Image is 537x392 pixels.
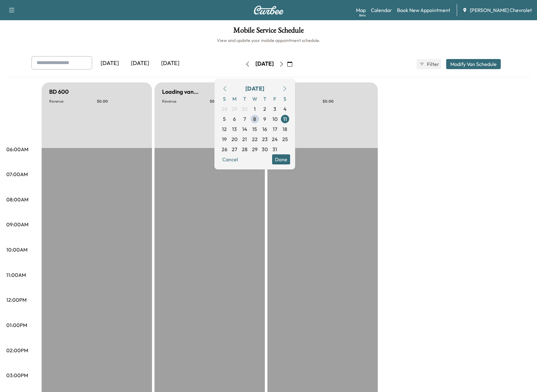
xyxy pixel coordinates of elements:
p: 09:00AM [6,221,28,228]
h5: BD 600 [49,87,69,96]
button: Cancel [219,154,241,164]
span: 10 [272,115,277,123]
span: S [280,94,290,104]
span: 13 [232,125,237,133]
div: [DATE] [245,84,264,93]
span: 29 [232,105,237,113]
p: 08:00AM [6,196,28,203]
div: Beta [359,13,366,18]
span: 14 [242,125,247,133]
span: 16 [262,125,267,133]
span: 17 [273,125,277,133]
div: [DATE] [125,56,155,71]
span: S [219,94,230,104]
span: 28 [242,146,248,153]
span: 31 [272,146,277,153]
span: 19 [222,135,227,143]
p: 06:00AM [6,146,28,153]
button: Filter [417,59,441,69]
a: MapBeta [356,6,366,14]
span: 20 [231,135,237,143]
a: Calendar [371,6,392,14]
div: [DATE] [155,56,185,71]
span: 29 [252,146,258,153]
span: 7 [243,115,246,123]
span: F [270,94,280,104]
span: 30 [262,146,268,153]
h5: Loading van... [162,87,198,96]
span: [PERSON_NAME] Chevrolet [470,6,532,14]
span: 12 [222,125,227,133]
img: Curbee Logo [254,6,284,15]
span: Filter [427,60,438,68]
span: 9 [263,115,266,123]
p: 02:00PM [6,347,28,354]
p: 03:00PM [6,371,28,379]
p: $ 0.00 [210,99,257,104]
p: $ 0.00 [97,99,144,104]
span: T [260,94,270,104]
span: 4 [283,105,287,113]
span: 21 [242,135,247,143]
span: W [250,94,260,104]
span: 2 [263,105,266,113]
span: 24 [272,135,278,143]
span: M [230,94,240,104]
div: [DATE] [95,56,125,71]
button: Modify Van Schedule [446,59,501,69]
span: 30 [242,105,248,113]
span: 1 [254,105,256,113]
span: 15 [252,125,257,133]
p: $ 0.00 [323,99,370,104]
span: 5 [223,115,226,123]
span: 8 [253,115,256,123]
span: 27 [232,146,237,153]
p: 07:00AM [6,170,28,178]
span: 28 [222,105,227,113]
p: Revenue [49,99,97,104]
span: 22 [252,135,258,143]
p: 12:00PM [6,296,26,304]
span: 6 [233,115,236,123]
div: [DATE] [255,60,274,68]
span: 26 [222,146,227,153]
h1: Mobile Service Schedule [6,27,531,37]
p: 10:00AM [6,246,27,253]
a: Book New Appointment [397,6,450,14]
h6: View and update your mobile appointment schedule. [6,37,531,44]
span: 25 [282,135,288,143]
p: Revenue [275,99,323,104]
span: 11 [283,115,287,123]
span: 18 [283,125,287,133]
p: 01:00PM [6,321,27,329]
span: T [240,94,250,104]
p: Revenue [162,99,210,104]
p: 11:00AM [6,271,26,279]
span: 3 [273,105,276,113]
span: 23 [262,135,268,143]
button: Done [272,154,290,164]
